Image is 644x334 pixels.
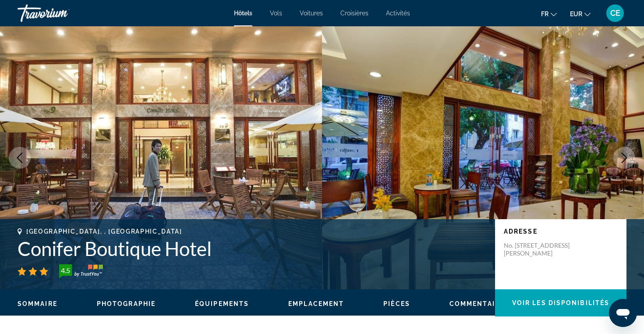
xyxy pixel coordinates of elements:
[604,4,626,22] button: User Menu
[512,299,609,306] span: Voir les disponibilités
[26,228,182,235] span: [GEOGRAPHIC_DATA], , [GEOGRAPHIC_DATA]
[504,242,574,257] p: No. [STREET_ADDRESS][PERSON_NAME]
[541,7,557,20] button: Change language
[504,228,618,235] p: Adresse
[18,2,105,25] a: Travorium
[613,147,635,169] button: Next image
[18,237,486,260] h1: Conifer Boutique Hotel
[386,10,410,17] a: Activités
[610,9,620,18] span: CE
[383,300,410,308] button: Pièces
[300,10,323,17] a: Voitures
[541,11,548,18] span: fr
[59,264,103,278] img: trustyou-badge-hor.svg
[234,10,252,17] a: Hôtels
[18,300,57,308] button: Sommaire
[609,299,637,327] iframe: Bouton de lancement de la fenêtre de messagerie
[195,300,249,308] button: Équipements
[97,300,156,308] button: Photographie
[288,300,344,308] button: Emplacement
[495,289,626,316] button: Voir les disponibilités
[570,11,582,18] span: EUR
[9,147,31,169] button: Previous image
[340,10,368,17] a: Croisières
[270,10,282,17] a: Vols
[570,7,591,20] button: Change currency
[449,300,509,308] button: Commentaires
[57,265,74,276] div: 4.5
